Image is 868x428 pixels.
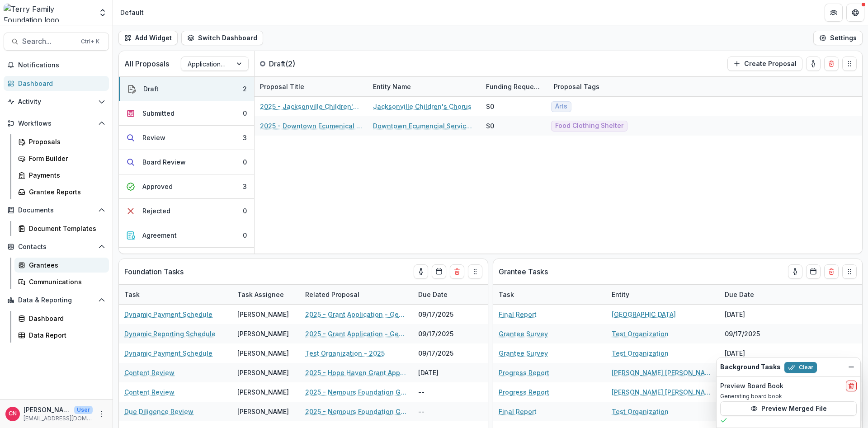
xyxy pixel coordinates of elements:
div: $0 [486,102,494,111]
a: Due Diligence Review [124,407,193,416]
a: Grantee Reports [14,184,109,199]
div: Carol Nieves [9,411,17,417]
div: Task Assignee [232,285,300,304]
a: Dynamic Payment Schedule [124,348,212,358]
div: Task Assignee [232,290,289,299]
div: Review [142,133,165,142]
p: All Proposals [124,58,169,69]
div: Funding Requested [481,77,548,96]
a: Downtown Ecumencial Services Council [373,121,475,131]
div: -- [413,382,481,402]
div: Task [493,290,519,299]
a: 2025 - Hope Haven Grant Application - General Operating Support [305,368,407,377]
div: Ctrl + K [79,37,101,47]
button: Calendar [432,264,446,279]
a: Test Organization [612,348,669,358]
button: Open Activity [4,94,109,109]
button: Create Proposal [727,56,802,71]
a: Document Templates [14,221,109,236]
a: Dynamic Reporting Schedule [124,329,216,339]
a: Payments [14,168,109,183]
button: Agreement0 [119,223,254,248]
div: Document Templates [29,224,102,233]
span: Notifications [18,61,105,69]
a: Grantees [14,258,109,273]
p: Draft ( 2 ) [269,58,337,69]
button: Switch Dashboard [181,31,263,45]
p: [EMAIL_ADDRESS][DOMAIN_NAME] [24,414,93,423]
button: Submitted0 [119,101,254,126]
div: 09/17/2025 [413,305,481,324]
p: Grantee Tasks [499,266,548,277]
div: [PERSON_NAME] [237,329,289,339]
div: [PERSON_NAME] [237,348,289,358]
img: Terry Family Foundation logo [4,4,93,22]
a: Final Report [499,407,537,416]
a: Dashboard [4,76,109,91]
div: $0 [486,121,494,131]
p: [PERSON_NAME] [24,405,71,414]
div: Data Report [29,330,102,340]
div: [PERSON_NAME] [237,387,289,397]
a: 2025 - Nemours Foundation Grant Application Form - Program or Project [305,407,407,416]
div: Proposal Title [255,77,368,96]
a: Grantee Survey [499,329,548,339]
a: Dashboard [14,311,109,326]
div: [DATE] [719,305,787,324]
div: Proposal Tags [548,77,661,96]
div: Entity [606,285,719,304]
a: 2025 - Grant Application - General Operating Support [305,310,407,319]
button: toggle-assigned-to-me [788,264,802,279]
button: toggle-assigned-to-me [806,56,821,71]
div: Communications [29,277,102,287]
button: Approved3 [119,174,254,199]
span: Documents [18,207,94,214]
div: Grantee Reports [29,187,102,197]
div: 3 [243,182,247,191]
nav: breadcrumb [117,6,147,19]
div: Funding Requested [481,82,548,91]
span: Data & Reporting [18,296,94,304]
a: Dynamic Payment Schedule [124,310,212,319]
div: Due Date [719,285,787,304]
div: Entity Name [368,77,481,96]
button: Drag [468,264,482,279]
div: Due Date [413,290,453,299]
span: Arts [555,103,567,110]
button: Dismiss [846,362,857,372]
a: Proposals [14,134,109,149]
div: Rejected [142,206,170,216]
button: Delete card [824,264,839,279]
span: Search... [22,37,75,46]
div: Entity Name [368,82,416,91]
a: Progress Report [499,368,549,377]
p: Generating board book [720,392,857,400]
div: Form Builder [29,154,102,163]
span: Food Clothing Shelter [555,122,623,130]
div: Draft [143,84,159,94]
p: Foundation Tasks [124,266,184,277]
a: 2025 - Grant Application - General Operating Support [305,329,407,339]
button: Open entity switcher [96,4,109,22]
button: Get Help [846,4,864,22]
a: Test Organization [612,329,669,339]
button: Rejected0 [119,199,254,223]
div: 0 [243,157,247,167]
button: Review3 [119,126,254,150]
div: 09/17/2025 [413,343,481,363]
a: [PERSON_NAME] [PERSON_NAME] Fund Foundation [612,387,714,397]
div: [PERSON_NAME] [237,368,289,377]
button: Calendar [806,264,821,279]
p: User [74,406,93,414]
a: Final Report [499,310,537,319]
div: Related Proposal [300,290,365,299]
button: Open Workflows [4,116,109,131]
button: Drag [842,264,857,279]
div: 0 [243,206,247,216]
button: delete [846,381,857,391]
button: Draft2 [119,77,254,101]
